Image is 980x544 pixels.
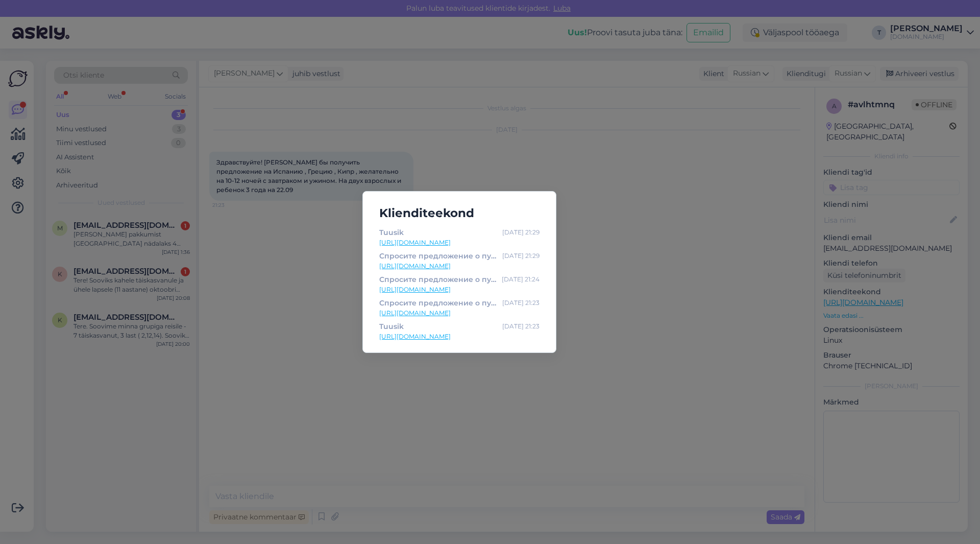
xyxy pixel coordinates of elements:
div: Спросите предложение о путешествии | [PERSON_NAME] [379,274,498,285]
h5: Klienditeekond [371,204,548,223]
div: [DATE] 21:29 [502,250,540,262]
a: [URL][DOMAIN_NAME] [379,238,540,247]
a: [URL][DOMAIN_NAME] [379,332,540,341]
div: [DATE] 21:24 [502,274,540,285]
a: [URL][DOMAIN_NAME] [379,262,540,271]
div: Tuusik [379,227,404,238]
div: Спросите предложение о путешествии | [PERSON_NAME] [379,297,498,309]
div: [DATE] 21:23 [502,297,540,309]
div: [DATE] 21:23 [502,321,540,332]
div: [DATE] 21:29 [502,227,540,238]
div: Tuusik [379,321,404,332]
a: [URL][DOMAIN_NAME] [379,285,540,294]
a: [URL][DOMAIN_NAME] [379,309,540,318]
div: Спросите предложение о путешествии | [PERSON_NAME] [379,250,498,262]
